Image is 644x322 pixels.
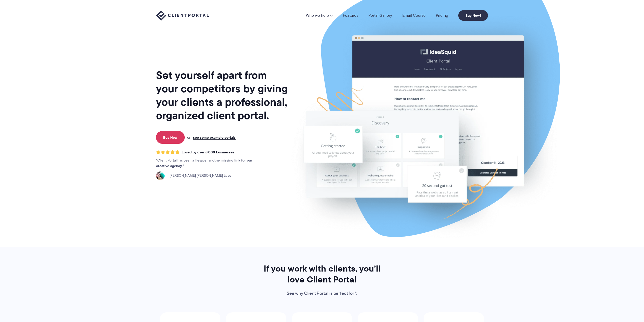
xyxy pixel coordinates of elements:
a: Who we help [306,13,333,17]
span: [PERSON_NAME] [PERSON_NAME] Love [167,173,231,178]
a: Features [343,13,358,17]
p: Client Portal has been a lifesaver and . [156,158,262,169]
p: See why Client Portal is perfect for*: [257,290,387,297]
h2: If you work with clients, you’ll love Client Portal [257,263,387,285]
a: Email Course [402,13,426,17]
span: or [187,135,191,140]
a: Buy Now [156,131,185,144]
a: Buy Now! [458,10,488,21]
span: Loved by over 8,000 businesses [182,150,234,154]
a: Pricing [436,13,448,17]
h1: Set yourself apart from your competitors by giving your clients a professional, organized client ... [156,68,289,122]
a: Portal Gallery [368,13,392,17]
strong: the missing link for our creative agency [156,157,252,169]
a: see some example portals [193,135,236,140]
